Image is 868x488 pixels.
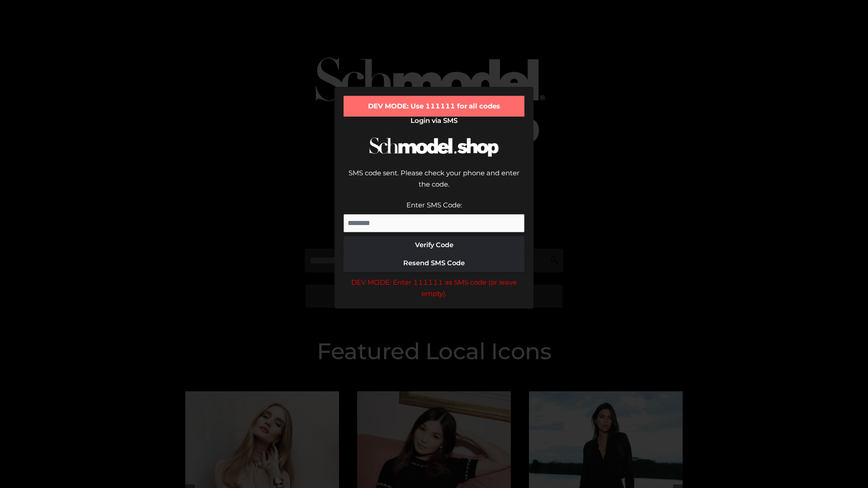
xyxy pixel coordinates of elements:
[344,96,524,117] div: DEV MODE: Use 111111 for all codes
[344,277,524,300] div: DEV MODE: Enter 111111 as SMS code (or leave empty).
[406,201,462,209] label: Enter SMS Code:
[344,254,524,272] button: Resend SMS Code
[366,129,502,165] img: Schmodel Logo
[344,117,524,125] h2: Login via SMS
[344,167,524,199] div: SMS code sent. Please check your phone and enter the code.
[344,236,524,254] button: Verify Code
